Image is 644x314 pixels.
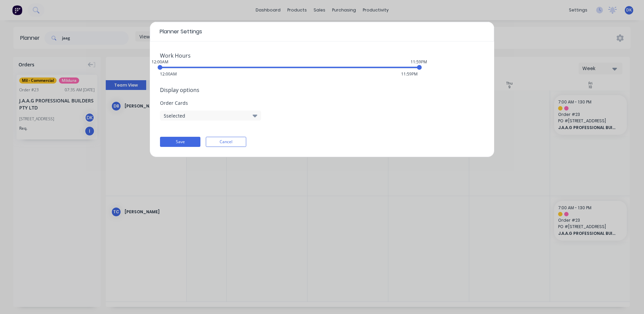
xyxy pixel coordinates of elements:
button: Save [160,137,200,147]
div: 11:59PM [411,59,427,65]
span: Work Hours [160,52,484,60]
span: Display options [160,86,484,94]
span: Order Cards [160,99,484,106]
span: 11:59PM [401,71,418,77]
span: 12:00AM [160,71,177,77]
button: Cancel [206,137,246,147]
span: Planner Settings [160,28,202,36]
div: 12:00AM [152,59,168,65]
button: 5selected [160,111,261,121]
